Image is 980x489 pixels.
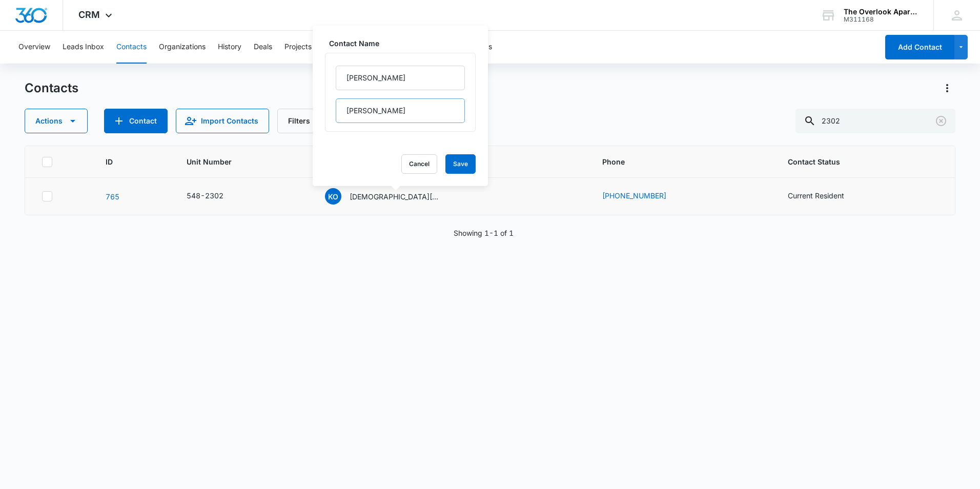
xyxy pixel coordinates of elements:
[116,31,147,64] button: Contacts
[284,31,312,64] button: Projects
[336,98,465,123] input: Last Name
[885,35,954,59] button: Add Contact
[104,109,168,133] button: Add Contact
[254,31,272,64] button: Deals
[454,228,514,238] p: Showing 1-1 of 1
[218,31,241,64] button: History
[187,190,242,202] div: Unit Number - 548-2302 - Select to Edit Field
[187,190,223,201] div: 548-2302
[325,188,341,205] span: KO
[795,109,955,133] input: Search Contacts
[336,66,465,90] input: First Name
[445,154,476,174] button: Save
[844,16,918,23] div: account id
[350,191,442,202] p: [DEMOGRAPHIC_DATA][PERSON_NAME]
[78,9,100,20] span: CRM
[63,31,104,64] button: Leads Inbox
[788,156,924,167] span: Contact Status
[329,38,480,49] label: Contact Name
[788,190,863,202] div: Contact Status - Current Resident - Select to Edit Field
[277,109,335,133] button: Filters
[25,109,88,133] button: Actions
[18,31,50,64] button: Overview
[106,192,119,201] a: Navigate to contact details page for Kristen Osentowski
[844,8,918,16] div: account name
[159,31,206,64] button: Organizations
[176,109,269,133] button: Import Contacts
[602,190,666,201] a: [PHONE_NUMBER]
[401,154,437,174] button: Cancel
[602,190,685,202] div: Phone - 6027901121 - Select to Edit Field
[788,190,844,201] div: Current Resident
[187,156,300,167] span: Unit Number
[325,188,460,205] div: Contact Name - Kristen Osentowski - Select to Edit Field
[602,156,748,167] span: Phone
[939,80,955,96] button: Actions
[106,156,147,167] span: ID
[25,80,78,96] h1: Contacts
[933,113,949,129] button: Clear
